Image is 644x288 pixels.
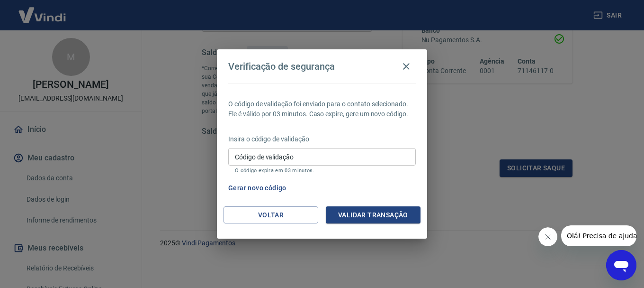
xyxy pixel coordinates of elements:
[228,134,416,144] p: Insira o código de validação
[561,225,636,246] iframe: Mensagem da empresa
[606,250,636,280] iframe: Botão para abrir a janela de mensagens
[6,7,80,14] span: Olá! Precisa de ajuda?
[235,167,409,174] p: O código expira em 03 minutos.
[224,206,318,224] button: Voltar
[326,206,420,224] button: Validar transação
[228,99,416,119] p: O código de validação foi enviado para o contato selecionado. Ele é válido por 03 minutos. Caso e...
[538,227,557,246] iframe: Fechar mensagem
[224,179,290,197] button: Gerar novo código
[228,61,335,72] h4: Verificação de segurança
